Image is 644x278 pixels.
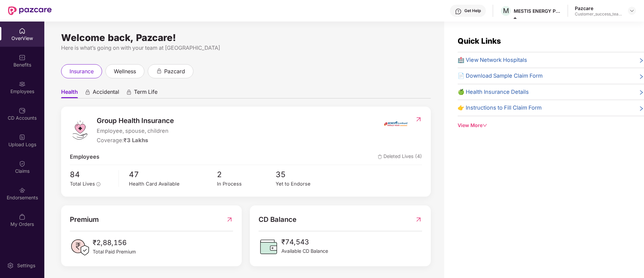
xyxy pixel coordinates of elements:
[629,8,635,13] img: svg+xml;base64,PHN2ZyBpZD0iRHJvcGRvd24tMzJ4MzIiIHhtbG5zPSJodHRwOi8vd3d3LnczLm9yZy8yMDAwL3N2ZyIgd2...
[217,180,276,188] div: In Process
[378,153,422,161] span: Deleted Lives (4)
[96,182,100,186] span: info-circle
[217,168,276,181] span: 2
[156,68,162,74] div: animation
[85,89,91,95] div: animation
[164,67,185,76] span: pazcard
[129,180,217,188] div: Health Card Available
[464,8,481,13] div: Get Help
[276,168,334,181] span: 35
[8,6,52,15] img: New Pazcare Logo
[415,214,422,225] img: RedirectIcon
[19,81,26,87] img: svg+xml;base64,PHN2ZyBpZD0iRW1wbG95ZWVzIiB4bWxucz0iaHR0cDovL3d3dy53My5vcmcvMjAwMC9zdmciIHdpZHRoPS...
[575,11,622,17] div: Customer_success_team_lead
[458,56,527,65] span: 🏥 View Network Hospitals
[97,127,174,135] span: Employee, spouse, children
[281,237,328,247] span: ₹74,543
[61,44,431,52] div: Here is what’s going on with your team at [GEOGRAPHIC_DATA]
[259,214,296,225] span: CD Balance
[19,187,26,194] img: svg+xml;base64,PHN2ZyBpZD0iRW5kb3JzZW1lbnRzIiB4bWxucz0iaHR0cDovL3d3dy53My5vcmcvMjAwMC9zdmciIHdpZH...
[639,105,644,112] span: right
[134,88,157,98] span: Term Life
[70,237,90,257] img: PaidPremiumIcon
[19,107,26,114] img: svg+xml;base64,PHN2ZyBpZD0iQ0RfQWNjb3VudHMiIGRhdGEtbmFtZT0iQ0QgQWNjb3VudHMiIHhtbG5zPSJodHRwOi8vd3...
[114,67,136,76] span: wellness
[129,168,217,181] span: 47
[455,8,462,15] img: svg+xml;base64,PHN2ZyBpZD0iSGVscC0zMngzMiIgeG1sbnM9Imh0dHA6Ly93d3cudzMub3JnLzIwMDAvc3ZnIiB3aWR0aD...
[70,67,94,76] span: insurance
[639,73,644,80] span: right
[226,214,233,225] img: RedirectIcon
[639,57,644,65] span: right
[503,7,509,15] span: M
[19,134,26,141] img: svg+xml;base64,PHN2ZyBpZD0iVXBsb2FkX0xvZ3MiIGRhdGEtbmFtZT0iVXBsb2FkIExvZ3MiIHhtbG5zPSJodHRwOi8vd3...
[19,213,26,220] img: svg+xml;base64,PHN2ZyBpZD0iTXlfT3JkZXJzIiBkYXRhLW5hbWU9Ik15IE9yZGVycyIgeG1sbnM9Imh0dHA6Ly93d3cudz...
[19,28,26,34] img: svg+xml;base64,PHN2ZyBpZD0iSG9tZSIgeG1sbnM9Imh0dHA6Ly93d3cudzMub3JnLzIwMDAvc3ZnIiB3aWR0aD0iMjAiIG...
[19,160,26,167] img: svg+xml;base64,PHN2ZyBpZD0iQ2xhaW0iIHhtbG5zPSJodHRwOi8vd3d3LnczLm9yZy8yMDAwL3N2ZyIgd2lkdGg9IjIwIi...
[415,116,422,123] img: RedirectIcon
[7,262,14,269] img: svg+xml;base64,PHN2ZyBpZD0iU2V0dGluZy0yMHgyMCIgeG1sbnM9Imh0dHA6Ly93d3cudzMub3JnLzIwMDAvc3ZnIiB3aW...
[70,153,99,161] span: Employees
[61,88,78,98] span: Health
[281,247,328,255] span: Available CD Balance
[126,89,132,95] div: animation
[70,168,114,181] span: 84
[458,72,543,80] span: 📄 Download Sample Claim Form
[639,89,644,96] span: right
[458,104,542,112] span: 👉 Instructions to Fill Claim Form
[19,54,26,61] img: svg+xml;base64,PHN2ZyBpZD0iQmVuZWZpdHMiIHhtbG5zPSJodHRwOi8vd3d3LnczLm9yZy8yMDAwL3N2ZyIgd2lkdGg9Ij...
[93,88,119,98] span: Accidental
[482,123,487,128] span: down
[378,155,382,159] img: deleteIcon
[458,36,501,45] span: Quick Links
[70,181,95,187] span: Total Lives
[61,35,431,40] div: Welcome back, Pazcare!
[70,120,90,140] img: logo
[97,136,174,145] div: Coverage:
[93,248,136,255] span: Total Paid Premium
[514,8,561,14] div: MESTIS ENERGY PRIVATE LIMITED
[458,88,529,96] span: 🍏 Health Insurance Details
[70,214,99,225] span: Premium
[276,180,334,188] div: Yet to Endorse
[383,115,408,132] img: insurerIcon
[575,5,622,11] div: Pazcare
[93,237,136,248] span: ₹2,88,156
[259,237,279,257] img: CDBalanceIcon
[458,122,644,129] div: View More
[97,115,174,126] span: Group Health Insurance
[15,262,37,269] div: Settings
[124,137,148,144] span: ₹3 Lakhs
